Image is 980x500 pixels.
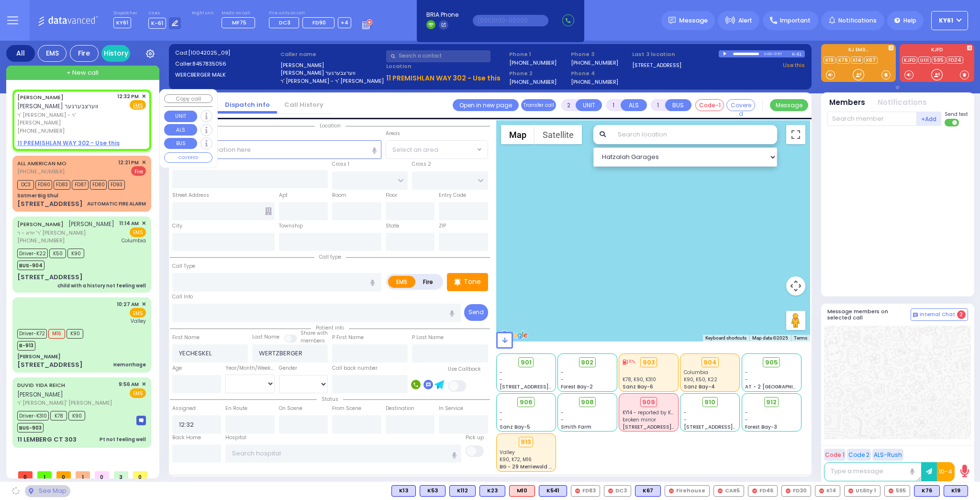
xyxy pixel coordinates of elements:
[17,399,115,407] span: ר' [PERSON_NAME]' [PERSON_NAME]
[130,388,146,398] span: EMS
[669,489,674,493] img: red-radio-icon.svg
[164,111,197,122] button: UNIT
[172,140,381,159] input: Search location here
[604,485,631,497] div: DC3
[774,48,783,59] div: 0:57
[142,300,146,308] span: ✕
[386,222,399,230] label: State
[17,435,77,444] div: 11 LEMBERG CT 303
[745,409,748,416] span: -
[311,324,349,331] span: Patient info
[172,364,182,372] label: Age
[945,111,968,118] span: Send text
[561,416,564,423] span: -
[836,57,850,64] a: K76
[576,99,602,111] button: UNIT
[884,485,910,497] div: 595
[713,485,744,497] div: CAR5
[317,396,343,403] span: Status
[280,77,383,85] label: ר' [PERSON_NAME] - ר' [PERSON_NAME]
[279,364,297,372] label: Gender
[684,423,774,431] span: [STREET_ADDRESS][PERSON_NAME]
[745,423,777,431] span: Forest Bay-3
[535,125,582,144] button: Show satellite imagery
[665,485,710,497] div: Firehouse
[900,47,974,54] label: KJFD
[48,329,65,339] span: M16
[500,409,502,416] span: -
[684,416,687,423] span: -
[17,273,83,282] div: [STREET_ADDRESS]
[175,49,278,57] label: Cad:
[142,219,146,227] span: ✕
[539,485,567,497] div: K541
[301,337,325,344] span: members
[918,57,931,64] a: Util
[889,489,893,493] img: red-radio-icon.svg
[108,180,125,190] span: FD93
[192,11,213,16] label: Night unit
[738,16,752,25] span: Alert
[819,489,824,493] img: red-radio-icon.svg
[117,93,139,100] span: 12:32 PM
[175,71,278,79] label: WERCBERGER MALK
[623,383,653,390] span: Sanz Bay-6
[448,365,481,373] label: Use Callback
[17,411,49,420] span: Driver-K310
[824,449,846,461] button: Code 1
[133,102,143,109] u: EMS
[509,485,535,497] div: ALS
[133,471,147,478] span: 0
[815,485,840,497] div: K14
[332,405,361,412] label: From Scene
[225,444,461,463] input: Search hospital
[848,489,853,493] img: red-radio-icon.svg
[561,376,564,383] span: -
[944,485,968,497] div: BLS
[67,68,99,78] span: + New call
[17,102,98,110] span: [PERSON_NAME] ווערצבערגער
[786,311,805,330] button: Drag Pegman onto the map to open Street View
[765,358,778,367] span: 905
[252,333,279,341] label: Last Name
[702,357,719,368] div: 904
[114,471,128,478] span: 3
[786,125,805,144] button: Toggle fullscreen view
[786,276,805,295] button: Map camera controls
[415,276,442,288] label: Fire
[623,359,635,365] div: 11%
[218,100,277,109] a: Dispatch info
[473,15,548,26] input: (000)000-00000
[509,59,557,66] label: [PHONE_NUMBER]
[902,57,917,64] a: KJFD
[752,489,757,493] img: red-radio-icon.svg
[571,69,629,78] span: Phone 4
[783,61,805,69] a: Use this
[35,180,52,190] span: FD90
[172,222,182,230] label: City
[499,329,530,341] a: Open this area in Google Maps (opens a new window)
[332,334,364,341] label: P First Name
[449,485,476,497] div: BLS
[386,405,414,412] label: Destination
[684,409,687,416] span: -
[113,17,131,28] span: KY61
[821,47,896,54] label: KJ EMS...
[509,50,568,58] span: Phone 1
[277,100,331,109] a: Call History
[571,50,629,58] span: Phone 3
[844,485,880,497] div: Utility 1
[142,380,146,388] span: ✕
[561,383,593,390] span: Forest Bay-2
[412,160,431,168] label: Cross 2
[225,405,247,412] label: En Route
[847,449,871,461] button: Code 2
[623,376,656,383] span: K78, K90, K310
[148,11,181,16] label: Lines
[164,152,212,163] button: COVERED
[131,318,146,325] span: Valley
[500,416,502,423] span: -
[770,99,808,111] button: Message
[500,376,502,383] span: -
[68,411,85,420] span: K90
